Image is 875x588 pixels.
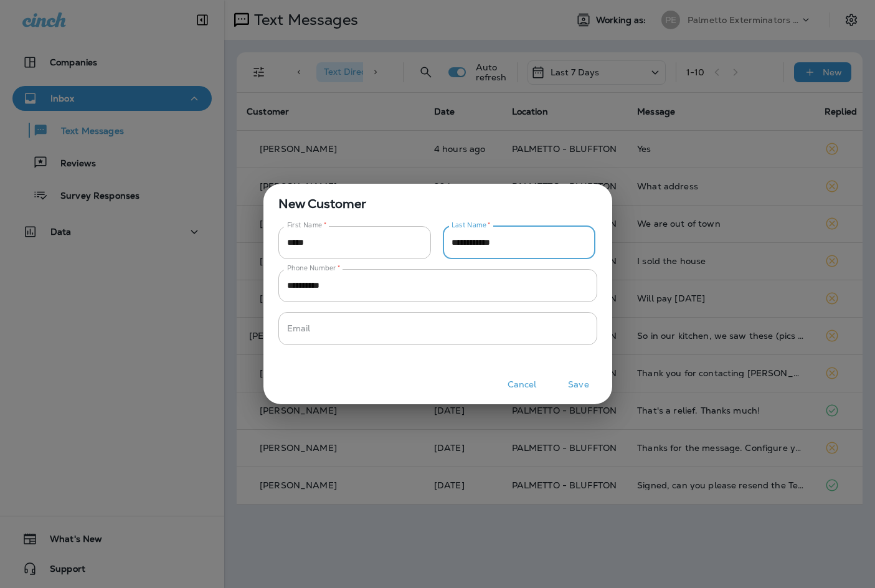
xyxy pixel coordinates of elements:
label: Phone Number [287,263,340,273]
span: New Customer [263,184,612,214]
button: Save [556,375,602,394]
button: Cancel [499,375,546,394]
label: Last Name [452,220,491,230]
label: First Name [287,220,327,230]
